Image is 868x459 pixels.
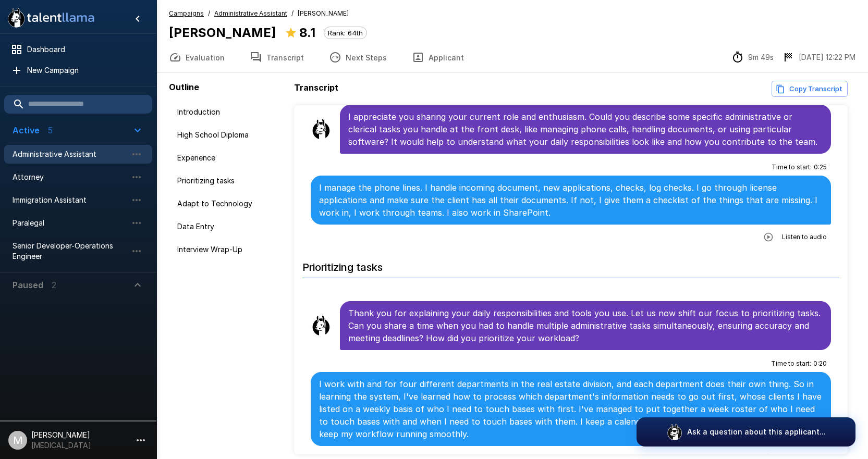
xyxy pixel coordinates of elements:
[169,240,290,259] div: Interview Wrap-Up
[156,43,237,72] button: Evaluation
[169,126,290,144] div: High School Diploma
[348,110,823,148] p: I appreciate you sharing your current role and enthusiasm. Could you describe some specific admin...
[208,8,210,19] span: /
[299,25,315,40] b: 8.1
[169,171,290,190] div: Prioritizing tasks
[316,43,399,72] button: Next Steps
[782,51,855,64] div: The date and time when the interview was completed
[169,9,204,17] u: Campaigns
[731,51,774,64] div: The time between starting and completing the interview
[177,153,282,163] span: Experience
[319,181,823,219] p: I manage the phone lines. I handle incoming document, new applications, checks, log checks. I go ...
[169,217,290,236] div: Data Entry
[177,244,282,255] span: Interview Wrap-Up
[169,103,290,121] div: Introduction
[813,358,827,369] span: 0 : 20
[772,81,848,97] button: Copy transcript
[311,315,332,336] img: llama_clean.png
[772,162,812,172] span: Time to start :
[169,148,290,167] div: Experience
[666,424,683,440] img: logo_glasses@2x.png
[169,194,290,213] div: Adapt to Technology
[748,52,774,63] p: 9m 49s
[399,43,476,72] button: Applicant
[637,417,855,446] button: Ask a question about this applicant...
[324,29,366,37] span: Rank: 64th
[177,176,282,186] span: Prioritizing tasks
[302,251,839,278] h6: Prioritizing tasks
[311,119,332,140] img: llama_clean.png
[237,43,316,72] button: Transcript
[291,8,294,19] span: /
[319,378,823,440] p: I work with and for four different departments in the real estate division, and each department d...
[814,162,827,172] span: 0 : 25
[298,8,349,19] span: [PERSON_NAME]
[782,232,827,242] span: Listen to audio
[348,307,823,344] p: Thank you for explaining your daily responsibilities and tools you use. Let us now shift our focu...
[771,358,811,369] span: Time to start :
[177,130,282,140] span: High School Diploma
[177,107,282,117] span: Introduction
[687,427,826,437] p: Ask a question about this applicant...
[169,25,276,40] b: [PERSON_NAME]
[294,82,338,93] b: Transcript
[214,9,287,17] u: Administrative Assistant
[169,82,199,92] b: Outline
[177,199,282,209] span: Adapt to Technology
[799,52,855,63] p: [DATE] 12:22 PM
[177,221,282,232] span: Data Entry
